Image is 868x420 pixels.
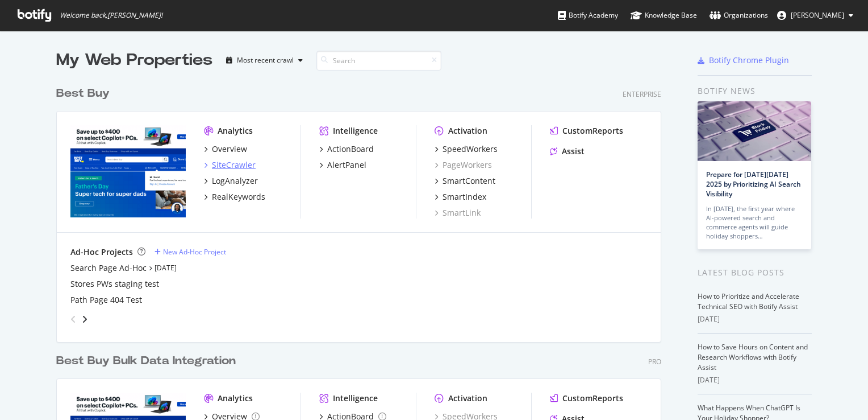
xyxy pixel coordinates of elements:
div: ActionBoard [327,143,374,155]
div: Knowledge Base [631,10,697,21]
div: Assist [562,146,585,157]
div: SpeedWorkers [443,143,498,155]
a: SmartLink [435,207,481,219]
a: RealKeywords [204,191,265,203]
a: [DATE] [155,263,177,273]
a: How to Save Hours on Content and Research Workflows with Botify Assist [698,342,808,372]
div: Organizations [710,10,768,21]
div: Best Buy Bulk Data Integration [56,353,236,369]
div: Intelligence [333,125,378,137]
div: Botify Academy [558,10,618,21]
span: Welcome back, [PERSON_NAME] ! [60,11,162,20]
div: My Web Properties [56,49,212,72]
a: New Ad-Hoc Project [155,247,226,257]
a: Stores PWs staging test [70,278,159,290]
div: Most recent crawl [237,57,294,64]
a: LogAnalyzer [204,175,258,187]
div: Activation [448,393,487,404]
a: SiteCrawler [204,159,256,171]
a: SpeedWorkers [435,143,498,155]
div: CustomReports [562,393,623,404]
div: Overview [212,143,247,155]
div: New Ad-Hoc Project [163,247,226,257]
div: Best Buy [56,85,110,102]
a: Best Buy [56,85,114,102]
div: SiteCrawler [212,159,256,171]
div: angle-left [66,310,81,328]
div: Botify Chrome Plugin [709,55,789,66]
a: Prepare for [DATE][DATE] 2025 by Prioritizing AI Search Visibility [706,170,801,199]
a: Best Buy Bulk Data Integration [56,353,240,369]
div: AlertPanel [327,159,366,171]
a: CustomReports [550,125,623,137]
div: Botify news [698,85,812,97]
button: [PERSON_NAME] [768,6,862,24]
div: Enterprise [623,89,661,99]
img: bestbuy.com [70,125,186,217]
a: SmartIndex [435,191,486,203]
a: ActionBoard [319,143,374,155]
a: Assist [550,146,585,157]
div: In [DATE], the first year where AI-powered search and commerce agents will guide holiday shoppers… [706,204,803,241]
span: Courtney Beyer [791,10,844,20]
div: Analytics [218,393,253,404]
div: Ad-Hoc Projects [70,246,133,258]
input: Search [316,51,441,71]
div: Intelligence [333,393,378,404]
div: Latest Blog Posts [698,266,812,279]
div: [DATE] [698,314,812,324]
a: Search Page Ad-Hoc [70,262,147,274]
div: LogAnalyzer [212,175,258,187]
a: Botify Chrome Plugin [698,55,789,66]
a: CustomReports [550,393,623,404]
div: SmartIndex [443,191,486,203]
div: Activation [448,125,487,137]
button: Most recent crawl [222,51,307,69]
div: RealKeywords [212,191,265,203]
div: angle-right [81,314,89,325]
a: PageWorkers [435,159,492,171]
div: CustomReports [562,125,623,137]
a: AlertPanel [319,159,366,171]
div: [DATE] [698,375,812,385]
a: SmartContent [435,175,495,187]
div: Pro [648,357,661,367]
div: SmartContent [443,175,495,187]
a: Overview [204,143,247,155]
a: Path Page 404 Test [70,294,142,306]
img: Prepare for Black Friday 2025 by Prioritizing AI Search Visibility [698,101,811,161]
a: How to Prioritize and Accelerate Technical SEO with Botify Assist [698,291,799,311]
div: Analytics [218,125,253,137]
